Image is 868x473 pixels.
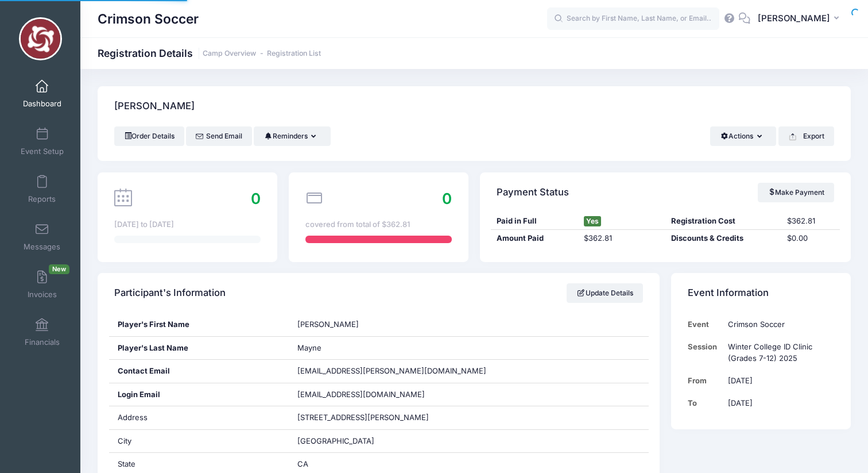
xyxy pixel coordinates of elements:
[297,343,321,352] span: Mayne
[781,233,839,244] div: $0.00
[688,277,769,310] h4: Event Information
[688,370,723,392] td: From
[491,216,578,227] div: Paid in Full
[297,459,308,468] span: CA
[203,49,256,58] a: Camp Overview
[19,17,62,60] img: Crimson Soccer
[665,233,781,244] div: Discounts & Credits
[267,49,321,58] a: Registration List
[688,392,723,414] td: To
[114,126,184,146] a: Order Details
[665,216,781,227] div: Registration Cost
[723,313,834,336] td: Crimson Soccer
[442,190,452,207] span: 0
[28,290,57,299] span: Invoices
[584,216,601,226] span: Yes
[723,336,834,370] td: Winter College ID Clinic (Grades 7-12) 2025
[114,277,226,310] h4: Participant's Information
[778,126,834,146] button: Export
[297,413,429,422] span: [STREET_ADDRESS][PERSON_NAME]
[758,183,834,202] a: Make Payment
[109,383,289,406] div: Login Email
[25,337,60,347] span: Financials
[24,242,60,252] span: Messages
[114,219,261,230] div: [DATE] to [DATE]
[297,389,441,401] span: [EMAIL_ADDRESS][DOMAIN_NAME]
[109,430,289,453] div: City
[297,320,359,329] span: [PERSON_NAME]
[98,47,321,59] h1: Registration Details
[109,313,289,336] div: Player's First Name
[114,90,195,123] h4: [PERSON_NAME]
[15,217,69,257] a: Messages
[758,12,830,25] span: [PERSON_NAME]
[710,126,776,146] button: Actions
[578,233,665,244] div: $362.81
[98,6,199,32] h1: Crimson Soccer
[547,7,719,30] input: Search by First Name, Last Name, or Email...
[15,74,69,114] a: Dashboard
[297,436,374,445] span: [GEOGRAPHIC_DATA]
[491,233,578,244] div: Amount Paid
[781,216,839,227] div: $362.81
[723,392,834,414] td: [DATE]
[688,336,723,370] td: Session
[750,6,851,32] button: [PERSON_NAME]
[109,337,289,360] div: Player's Last Name
[28,194,56,204] span: Reports
[567,283,643,303] a: Update Details
[15,169,69,209] a: Reports
[109,406,289,429] div: Address
[15,312,69,352] a: Financials
[305,219,452,230] div: covered from total of $362.81
[15,121,69,161] a: Event Setup
[21,147,64,156] span: Event Setup
[497,176,569,209] h4: Payment Status
[23,99,61,109] span: Dashboard
[254,126,330,146] button: Reminders
[49,264,69,274] span: New
[109,360,289,383] div: Contact Email
[251,190,261,207] span: 0
[688,313,723,336] td: Event
[723,370,834,392] td: [DATE]
[15,264,69,305] a: InvoicesNew
[186,126,252,146] a: Send Email
[297,366,486,375] span: [EMAIL_ADDRESS][PERSON_NAME][DOMAIN_NAME]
